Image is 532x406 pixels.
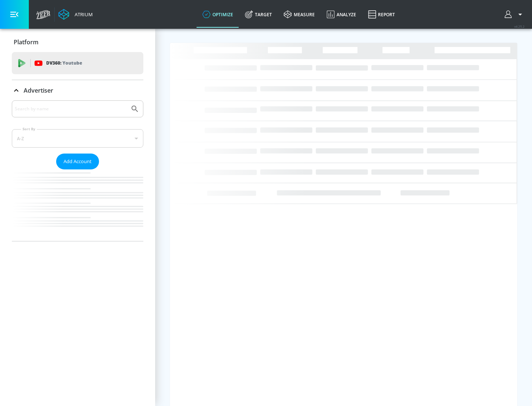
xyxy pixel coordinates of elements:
[62,59,82,67] p: Youtube
[64,157,92,166] span: Add Account
[46,59,82,67] p: DV360:
[12,169,143,241] nav: list of Advertiser
[24,86,53,94] p: Advertiser
[58,9,93,20] a: Atrium
[12,52,143,74] div: DV360: Youtube
[321,1,362,28] a: Analyze
[56,154,99,169] button: Add Account
[12,100,143,241] div: Advertiser
[72,11,93,18] div: Atrium
[12,80,143,101] div: Advertiser
[239,1,278,28] a: Target
[197,1,239,28] a: optimize
[278,1,321,28] a: measure
[15,104,127,114] input: Search by name
[14,38,38,46] p: Platform
[21,127,37,131] label: Sort By
[514,24,525,28] span: v 4.25.2
[362,1,401,28] a: Report
[12,129,143,148] div: A-Z
[12,32,143,52] div: Platform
